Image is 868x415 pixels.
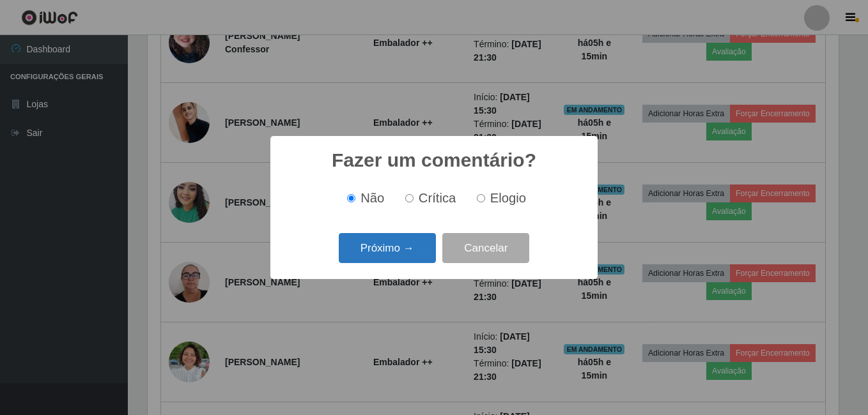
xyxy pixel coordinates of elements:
[332,149,536,172] h2: Fazer um comentário?
[490,191,526,205] span: Elogio
[442,233,529,263] button: Cancelar
[405,194,414,202] input: Crítica
[360,191,384,205] span: Não
[347,194,355,202] input: Não
[477,194,485,202] input: Elogio
[339,233,436,263] button: Próximo →
[419,191,456,205] span: Crítica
